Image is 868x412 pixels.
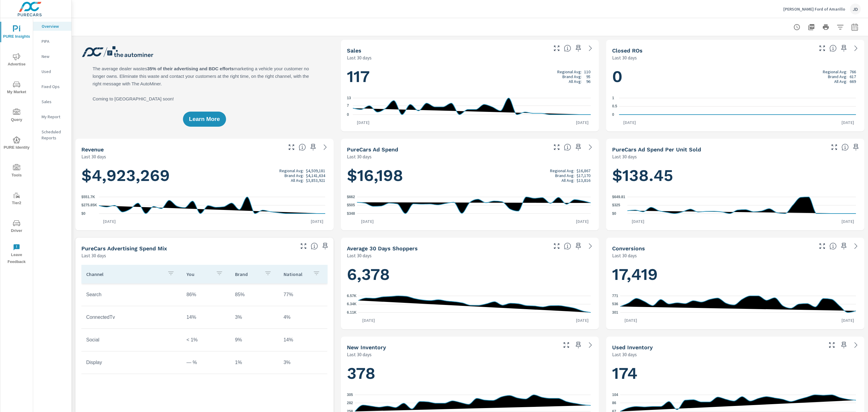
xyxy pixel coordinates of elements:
h1: 378 [347,363,593,384]
text: 301 [612,310,618,315]
span: Number of Repair Orders Closed by the selected dealership group over the selected time range. [So... [829,45,837,52]
td: 14% [279,332,327,347]
div: Scheduled Reports [33,127,71,142]
p: 669 [850,79,856,84]
span: Save this to your personalized report [839,241,849,251]
text: 305 [347,393,353,397]
p: $3,853,921 [306,178,325,183]
p: $4,141,634 [306,173,325,178]
text: 771 [612,294,618,298]
span: PURE Insights [2,25,31,40]
span: Leave Feedback [2,244,31,265]
p: [DATE] [619,119,640,125]
text: 7 [347,103,349,108]
td: ConnectedTv [81,310,182,325]
button: Make Fullscreen [552,241,561,251]
text: $649.81 [612,195,625,199]
text: $0 [81,211,86,216]
h1: $16,198 [347,165,593,186]
p: Regional Avg: [279,168,304,173]
span: Learn More [189,116,220,122]
button: Make Fullscreen [827,340,837,350]
td: Display [81,355,182,370]
p: All Avg: [291,178,304,183]
p: [DATE] [572,119,593,125]
p: 96 [586,79,590,84]
span: The number of dealer-specified goals completed by a visitor. [Source: This data is provided by th... [829,242,837,250]
p: [DATE] [357,218,378,224]
button: Make Fullscreen [817,43,827,53]
text: 86 [612,401,616,405]
span: Save this to your personalized report [574,241,583,251]
button: Make Fullscreen [561,340,571,350]
td: 85% [230,287,279,302]
h5: Conversions [612,245,645,252]
span: Total cost of media for all PureCars channels for the selected dealership group over the selected... [564,144,571,151]
h1: 0 [612,66,858,87]
p: Overview [42,23,67,29]
td: 3% [279,355,327,370]
td: 14% [182,310,230,325]
span: A rolling 30 day total of daily Shoppers on the dealership website, averaged over the selected da... [564,242,571,250]
td: — % [182,355,230,370]
p: Channel [86,271,162,277]
h1: 174 [612,363,858,384]
div: PIPA [33,37,71,46]
span: Save this to your personalized report [308,142,318,152]
p: Last 30 days [81,252,106,259]
button: Print Report [820,21,832,33]
h5: Average 30 Days Shoppers [347,245,418,252]
text: 104 [612,393,618,397]
text: 282 [347,401,353,405]
span: Save this to your personalized report [574,142,583,152]
p: My Report [42,114,67,120]
p: [DATE] [837,317,858,323]
p: Last 30 days [347,351,372,358]
td: < 1% [182,332,230,347]
span: Driver [2,220,31,234]
text: 0 [347,113,349,117]
span: Save this to your personalized report [851,142,861,152]
td: 4% [279,310,327,325]
p: Regional Avg: [557,69,582,74]
div: Used [33,67,71,76]
p: Brand [235,271,259,277]
p: [DATE] [837,119,858,125]
text: 0 [612,113,614,117]
p: Last 30 days [612,54,637,61]
text: 1 [612,96,614,100]
p: Brand Avg: [285,173,304,178]
text: 6.34K [347,302,357,306]
h1: $4,923,269 [81,165,328,186]
button: Make Fullscreen [299,241,308,251]
button: Make Fullscreen [817,241,827,251]
a: See more details in report [586,43,595,53]
p: $16,867 [577,168,590,173]
span: This table looks at how you compare to the amount of budget you spend per channel as opposed to y... [311,242,318,250]
h1: 117 [347,66,593,87]
p: Brand Avg: [828,74,847,79]
td: Social [81,332,182,347]
td: 3% [230,310,279,325]
text: 6.57K [347,294,357,298]
p: $17,170 [577,173,590,178]
span: Save this to your personalized report [574,340,583,350]
text: $348 [347,211,355,216]
p: Last 30 days [612,153,637,160]
text: $0 [612,211,616,216]
text: $325 [612,203,620,208]
p: All Avg: [561,178,574,183]
p: New [42,53,67,59]
div: New [33,52,71,61]
button: Make Fullscreen [829,142,839,152]
p: [DATE] [627,218,649,224]
a: See more details in report [586,340,595,350]
h5: Closed ROs [612,47,643,54]
text: 536 [612,302,618,306]
text: $662 [347,195,355,199]
p: [PERSON_NAME] Ford of Amarillo [783,6,845,12]
p: National [284,271,308,277]
td: 77% [279,287,327,302]
button: Make Fullscreen [552,43,561,53]
button: "Export Report to PDF" [805,21,817,33]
